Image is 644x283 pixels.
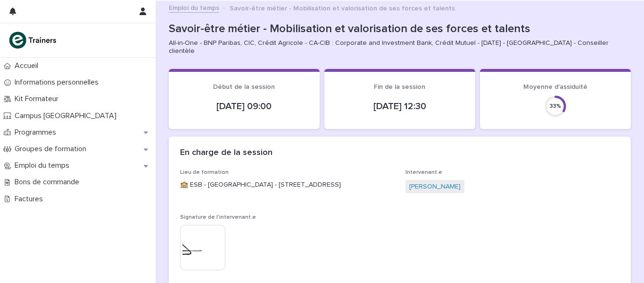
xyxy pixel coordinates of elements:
[11,161,77,170] p: Emploi du temps
[11,128,64,137] p: Programmes
[169,2,219,13] a: Emploi du temps
[230,2,455,13] p: Savoir-être métier - Mobilisation et valorisation de ses forces et talents
[180,214,256,220] span: Signature de l'intervenant.e
[374,84,425,90] span: Fin de la session
[169,39,623,55] p: All-in-One - BNP Paribas, CIC, Crédit Agricole - CA-CIB : Corporate and Investment Bank, Crédit M...
[169,22,627,36] p: Savoir-être métier - Mobilisation et valorisation de ses forces et talents
[8,31,59,50] img: K0CqGN7SDeD6s4JG8KQk
[11,195,50,204] p: Factures
[180,101,308,112] p: [DATE] 09:00
[180,180,394,190] p: 🏫 ESB - [GEOGRAPHIC_DATA] - [STREET_ADDRESS]
[544,103,567,110] div: 33 %
[523,84,587,90] span: Moyenne d'assiduité
[11,145,94,154] p: Groupes de formation
[11,94,66,103] p: Kit Formateur
[180,148,272,158] h2: En charge de la session
[11,78,106,87] p: Informations personnelles
[11,178,87,187] p: Bons de commande
[336,101,464,112] p: [DATE] 12:30
[11,61,46,70] p: Accueil
[409,182,461,192] a: [PERSON_NAME]
[405,170,442,175] span: Intervenant.e
[11,111,124,120] p: Campus [GEOGRAPHIC_DATA]
[213,84,275,90] span: Début de la session
[180,170,229,175] span: Lieu de formation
